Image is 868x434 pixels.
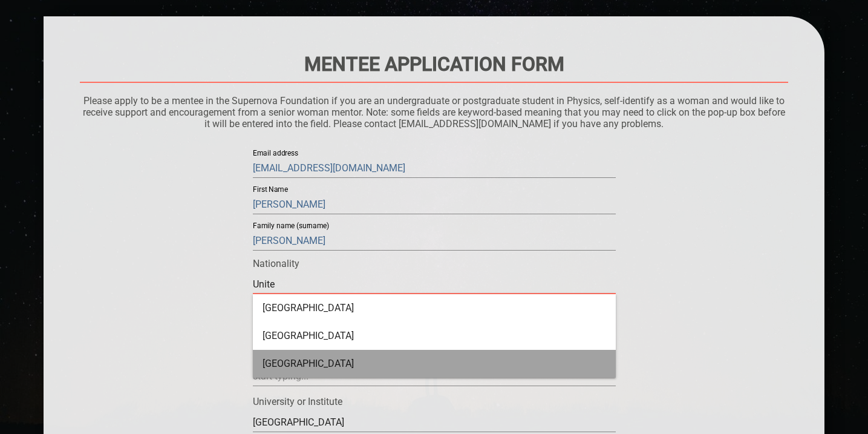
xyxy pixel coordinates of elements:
input: Family name (surname) [253,231,616,251]
div: [GEOGRAPHIC_DATA] [253,322,635,350]
input: First Name [253,195,616,214]
label: Email address [253,150,298,157]
div: [GEOGRAPHIC_DATA] [253,350,616,378]
h1: Mentee Application Form [80,53,789,76]
p: Please apply to be a mentee in the Supernova Foundation if you are an undergraduate or postgradua... [80,95,789,130]
label: First Name [253,186,288,194]
p: University or Institute [253,396,616,407]
label: Family name (surname) [253,223,330,230]
input: Email address [253,159,616,178]
div: [GEOGRAPHIC_DATA] [253,294,616,322]
input: start typing... [253,413,616,432]
input: start typing... [253,275,616,294]
p: Nationality [253,258,616,269]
